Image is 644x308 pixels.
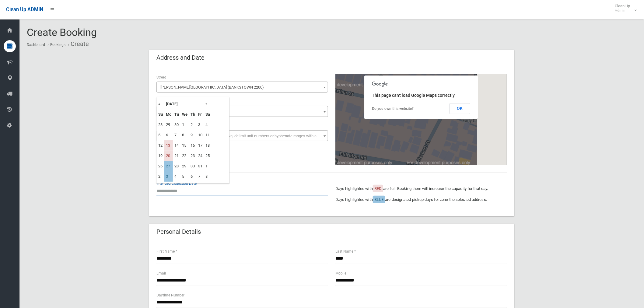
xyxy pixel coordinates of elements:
span: Select the unit number from the dropdown, delimit unit numbers or hyphenate ranges with a comma [160,134,331,138]
th: We [180,109,189,120]
span: Create Booking [27,26,97,38]
td: 30 [173,120,180,130]
td: 28 [173,161,180,171]
td: 20 [164,151,173,161]
td: 2 [189,120,197,130]
header: Address and Date [149,52,212,64]
td: 6 [189,171,197,182]
div: 3 Herbert Street, BANKSTOWN NSW 2200 [418,105,431,120]
td: 28 [157,120,164,130]
td: 12 [157,140,164,151]
th: Fr [197,109,204,120]
td: 17 [197,140,204,151]
p: Days highlighted with are designated pickup days for zone the selected address. [335,196,507,203]
td: 8 [204,171,212,182]
td: 1 [204,161,212,171]
td: 19 [157,151,164,161]
td: 30 [189,161,197,171]
td: 16 [189,140,197,151]
td: 7 [197,171,204,182]
td: 29 [180,161,189,171]
td: 21 [173,151,180,161]
th: Mo [164,109,173,120]
th: Su [157,109,164,120]
td: 9 [189,130,197,140]
td: 15 [180,140,189,151]
p: Days highlighted with are full. Booking them will increase the capacity for that day. [335,185,507,192]
a: Do you own this website? [372,107,414,111]
td: 3 [197,120,204,130]
td: 14 [173,140,180,151]
td: 7 [173,130,180,140]
span: Herbert Street (BANKSTOWN 2200) [158,83,327,92]
small: Admin [615,8,630,13]
button: OK [450,103,471,114]
th: « [157,99,164,109]
header: Personal Details [149,226,208,238]
th: » [204,99,212,109]
td: 5 [180,171,189,182]
a: Bookings [50,43,65,47]
td: 4 [173,171,180,182]
td: 1 [180,120,189,130]
span: 3 [158,107,327,116]
td: 31 [197,161,204,171]
th: Tu [173,109,180,120]
td: 25 [204,151,212,161]
td: 23 [189,151,197,161]
span: Clean Up [612,4,636,13]
td: 10 [197,130,204,140]
td: 18 [204,140,212,151]
th: Th [189,109,197,120]
td: 26 [157,161,164,171]
span: Herbert Street (BANKSTOWN 2200) [156,82,328,93]
li: Create [66,38,89,50]
td: 3 [164,171,173,182]
td: 24 [197,151,204,161]
td: 29 [164,120,173,130]
td: 2 [157,171,164,182]
td: 5 [157,130,164,140]
td: 22 [180,151,189,161]
span: RED [374,186,382,191]
th: [DATE] [164,99,204,109]
th: Sa [204,109,212,120]
span: Clean Up ADMIN [6,7,43,12]
td: 8 [180,130,189,140]
td: 27 [164,161,173,171]
span: 3 [156,106,328,117]
td: 13 [164,140,173,151]
span: BLUE [374,197,383,202]
td: 6 [164,130,173,140]
span: This page can't load Google Maps correctly. [372,93,456,98]
td: 11 [204,130,212,140]
a: Dashboard [27,43,45,47]
td: 4 [204,120,212,130]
